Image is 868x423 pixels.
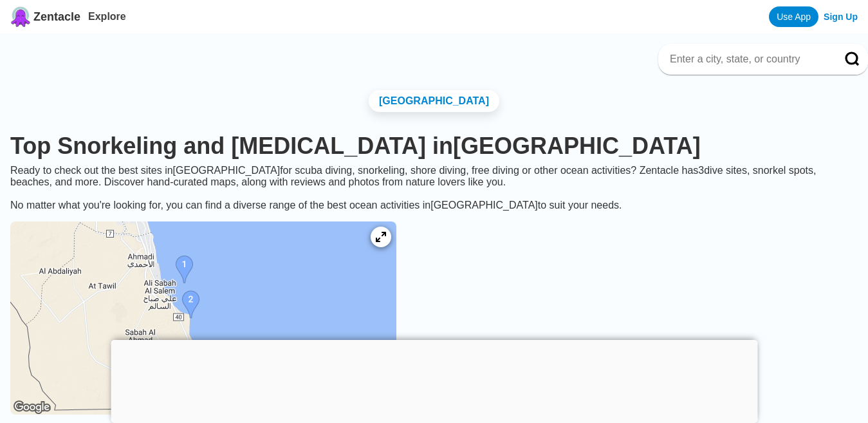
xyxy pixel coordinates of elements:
[669,53,827,66] input: Enter a city, state, or country
[10,221,396,415] img: Kuwait dive site map
[824,12,858,22] a: Sign Up
[10,6,31,27] img: Zentacle logo
[769,6,818,27] a: Use App
[33,10,80,24] span: Zentacle
[88,11,126,22] a: Explore
[369,90,499,112] a: [GEOGRAPHIC_DATA]
[10,6,80,27] a: Zentacle logoZentacle
[10,133,858,160] h1: Top Snorkeling and [MEDICAL_DATA] in [GEOGRAPHIC_DATA]
[111,340,757,420] iframe: Advertisement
